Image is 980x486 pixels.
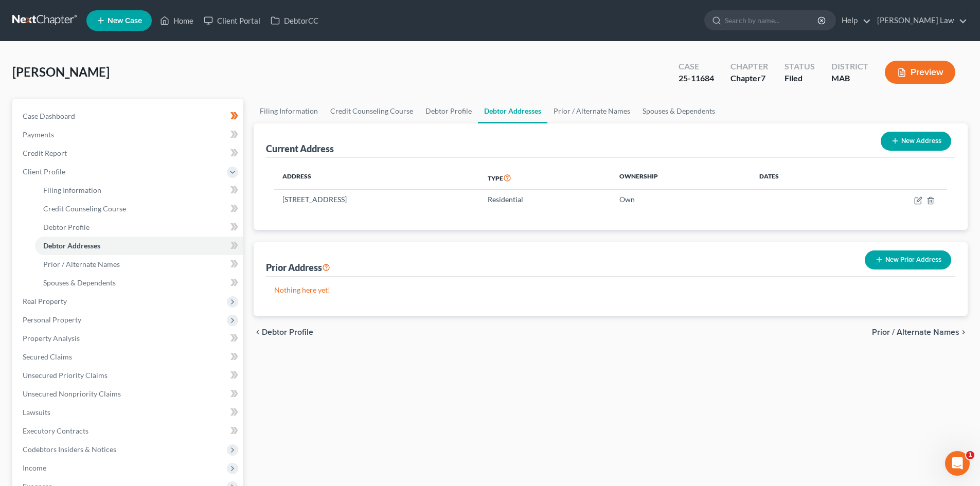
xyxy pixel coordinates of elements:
span: Executory Contracts [23,426,88,435]
span: Prior / Alternate Names [872,328,959,336]
a: Filing Information [254,99,324,123]
span: Spouses & Dependents [43,278,116,287]
a: Debtor Addresses [35,237,243,255]
a: Debtor Profile [419,99,478,123]
span: New Case [108,17,142,25]
a: Unsecured Priority Claims [14,366,243,385]
span: Prior / Alternate Names [43,260,120,268]
i: chevron_left [254,328,262,336]
a: Spouses & Dependents [636,99,721,123]
span: Filing Information [43,186,101,194]
span: Unsecured Nonpriority Claims [23,389,121,398]
a: Home [155,11,199,30]
a: Credit Counseling Course [35,200,243,218]
span: Codebtors Insiders & Notices [23,445,116,454]
a: Unsecured Nonpriority Claims [14,385,243,403]
span: [PERSON_NAME] [12,64,110,79]
span: Secured Claims [23,352,72,361]
button: New Prior Address [865,250,951,269]
th: Address [274,166,479,190]
span: Client Profile [23,167,65,176]
a: Case Dashboard [14,107,243,125]
a: Debtor Addresses [478,99,547,123]
span: Debtor Addresses [43,241,100,250]
span: 7 [761,73,765,83]
td: [STREET_ADDRESS] [274,190,479,209]
div: Current Address [266,142,334,155]
a: [PERSON_NAME] Law [872,11,967,30]
div: 25-11684 [679,73,714,84]
iframe: Intercom live chat [945,451,970,476]
div: Status [785,61,815,73]
span: Case Dashboard [23,112,75,120]
input: Search by name... [725,11,819,30]
a: Executory Contracts [14,422,243,440]
div: Prior Address [266,261,330,274]
a: Prior / Alternate Names [547,99,636,123]
a: Credit Counseling Course [324,99,419,123]
a: Help [836,11,871,30]
span: Property Analysis [23,334,80,343]
a: Property Analysis [14,329,243,348]
i: chevron_right [959,328,968,336]
div: District [831,61,868,73]
th: Dates [751,166,843,190]
span: Income [23,463,46,472]
span: Unsecured Priority Claims [23,371,108,380]
button: chevron_left Debtor Profile [254,328,313,336]
button: Prior / Alternate Names chevron_right [872,328,968,336]
a: Debtor Profile [35,218,243,237]
a: Lawsuits [14,403,243,422]
span: Real Property [23,297,67,305]
a: Credit Report [14,144,243,163]
div: MAB [831,73,868,84]
a: Secured Claims [14,348,243,366]
span: Lawsuits [23,408,50,417]
span: Personal Property [23,315,81,324]
div: Chapter [730,73,768,84]
a: Payments [14,125,243,144]
button: Preview [885,61,955,84]
p: Nothing here yet! [274,285,947,295]
a: DebtorCC [265,11,324,30]
span: 1 [966,451,974,459]
a: Prior / Alternate Names [35,255,243,274]
span: Credit Counseling Course [43,204,126,213]
a: Spouses & Dependents [35,274,243,292]
th: Type [479,166,611,190]
span: Debtor Profile [262,328,313,336]
td: Own [611,190,751,209]
div: Chapter [730,61,768,73]
a: Filing Information [35,181,243,200]
div: Filed [785,73,815,84]
div: Case [679,61,714,73]
td: Residential [479,190,611,209]
span: Payments [23,130,54,139]
span: Debtor Profile [43,223,90,231]
a: Client Portal [199,11,265,30]
span: Credit Report [23,149,67,157]
th: Ownership [611,166,751,190]
button: New Address [881,132,951,151]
